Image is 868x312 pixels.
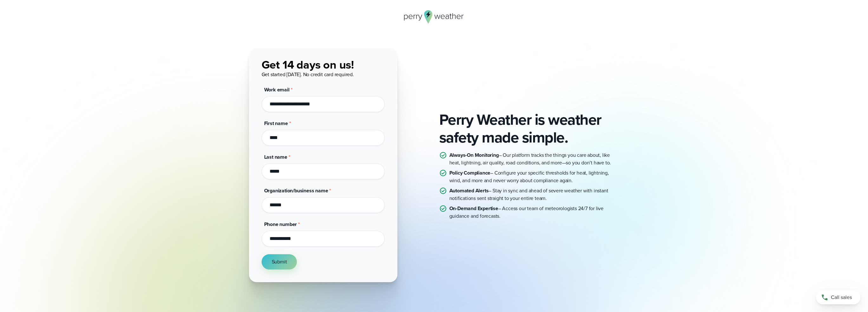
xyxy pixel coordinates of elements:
[449,187,619,202] p: – Stay in sync and ahead of severe weather with instant notifications sent straight to your entir...
[272,258,287,266] span: Submit
[449,169,491,176] strong: Policy Compliance
[264,153,287,161] span: Last name
[264,86,290,93] span: Work email
[262,254,297,269] button: Submit
[449,169,619,184] p: – Configure your specific thresholds for heat, lightning, wind, and more and never worry about co...
[449,187,489,194] strong: Automated Alerts
[816,290,860,304] a: Call sales
[262,56,354,73] span: Get 14 days on us!
[439,111,619,146] h2: Perry Weather is weather safety made simple.
[262,71,354,78] span: Get started [DATE]. No credit card required.
[449,205,619,220] p: – Access our team of meteorologists 24/7 for live guidance and forecasts.
[264,221,297,228] span: Phone number
[264,120,288,127] span: First name
[449,205,498,212] strong: On-Demand Expertise
[831,294,852,301] span: Call sales
[264,187,328,194] span: Organization/business name
[449,151,499,159] strong: Always-On Monitoring
[449,151,619,167] p: – Our platform tracks the things you care about, like heat, lightning, air quality, road conditio...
